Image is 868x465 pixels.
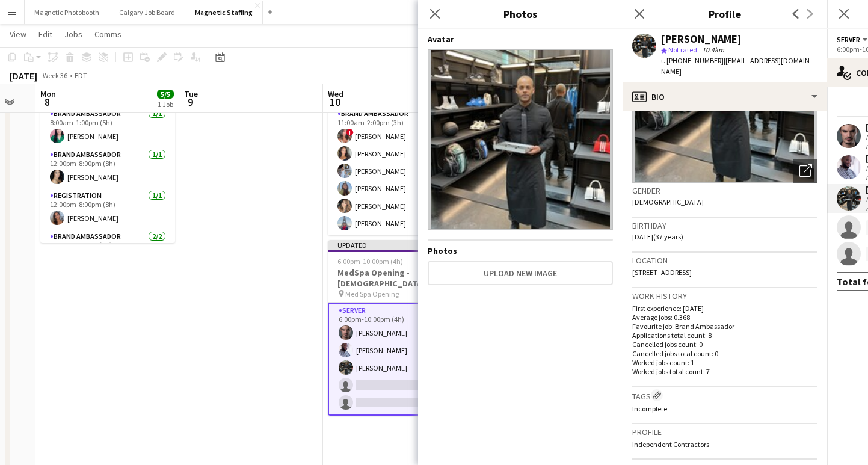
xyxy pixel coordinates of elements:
[428,34,613,45] h4: Avatar
[632,304,817,313] p: First experience: [DATE]
[632,220,817,231] h3: Birthday
[632,268,692,277] span: [STREET_ADDRESS]
[328,65,463,235] app-job-card: 11:00am-2:00pm (3h)6/6Oxford Activation [GEOGRAPHIC_DATA]1 RoleBrand Ambassador6/611:00am-2:00pm ...
[90,26,126,42] a: Comms
[661,56,724,65] span: t. [PHONE_NUMBER]
[661,56,813,76] span: | [EMAIL_ADDRESS][DOMAIN_NAME]
[345,289,399,298] span: Med Spa Opening
[632,232,683,241] span: [DATE] (37 years)
[428,49,613,230] img: Crew avatar
[38,29,52,40] span: Edit
[326,95,343,109] span: 10
[40,230,175,288] app-card-role: Brand Ambassador2/24:00pm-9:00pm (5h)
[418,6,623,22] h3: Photos
[623,6,827,22] h3: Profile
[632,291,817,301] h3: Work history
[632,404,817,413] p: Incomplete
[328,267,463,289] h3: MedSpa Opening - [DEMOGRAPHIC_DATA] Servers / Models
[184,88,198,99] span: Tue
[328,303,463,416] app-card-role: Server1A3/56:00pm-10:00pm (4h)[PERSON_NAME][PERSON_NAME][PERSON_NAME]
[40,107,175,148] app-card-role: Brand Ambassador1/18:00am-1:00pm (5h)[PERSON_NAME]
[10,70,37,82] div: [DATE]
[328,88,343,99] span: Wed
[25,1,109,24] button: Magnetic Photobooth
[632,197,704,206] span: [DEMOGRAPHIC_DATA]
[632,349,817,358] p: Cancelled jobs total count: 0
[837,35,860,44] span: Server
[185,1,263,24] button: Magnetic Staffing
[64,29,82,40] span: Jobs
[632,358,817,367] p: Worked jobs count: 1
[623,82,827,111] div: Bio
[10,29,26,40] span: View
[328,107,463,235] app-card-role: Brand Ambassador6/611:00am-2:00pm (3h)![PERSON_NAME][PERSON_NAME][PERSON_NAME][PERSON_NAME][PERSO...
[793,159,817,183] div: Open photos pop-in
[40,65,175,243] app-job-card: 8:00am-9:00pm (13h)5/5Modern Day Wife Event 3070 [GEOGRAPHIC_DATA]4 RolesBrand Ambassador1/18:00a...
[328,240,463,416] app-job-card: Updated6:00pm-10:00pm (4h)3/5MedSpa Opening - [DEMOGRAPHIC_DATA] Servers / Models Med Spa Opening...
[668,45,697,54] span: Not rated
[109,1,185,24] button: Calgary Job Board
[158,100,173,109] div: 1 Job
[5,26,31,42] a: View
[94,29,122,40] span: Comms
[34,26,57,42] a: Edit
[40,88,56,99] span: Mon
[337,257,403,266] span: 6:00pm-10:00pm (4h)
[632,185,817,196] h3: Gender
[157,90,174,99] span: 5/5
[632,255,817,266] h3: Location
[632,440,817,449] p: Independent Contractors
[182,95,198,109] span: 9
[38,95,56,109] span: 8
[40,189,175,230] app-card-role: Registration1/112:00pm-8:00pm (8h)[PERSON_NAME]
[632,367,817,376] p: Worked jobs total count: 7
[328,240,463,250] div: Updated
[346,129,354,136] span: !
[632,313,817,322] p: Average jobs: 0.368
[40,148,175,189] app-card-role: Brand Ambassador1/112:00pm-8:00pm (8h)[PERSON_NAME]
[632,340,817,349] p: Cancelled jobs count: 0
[60,26,87,42] a: Jobs
[661,34,742,45] div: [PERSON_NAME]
[40,71,70,80] span: Week 36
[632,331,817,340] p: Applications total count: 8
[700,45,727,54] span: 10.4km
[428,245,613,256] h4: Photos
[632,322,817,331] p: Favourite job: Brand Ambassador
[428,261,613,285] button: Upload new image
[632,427,817,437] h3: Profile
[632,389,817,402] h3: Tags
[75,71,87,80] div: EDT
